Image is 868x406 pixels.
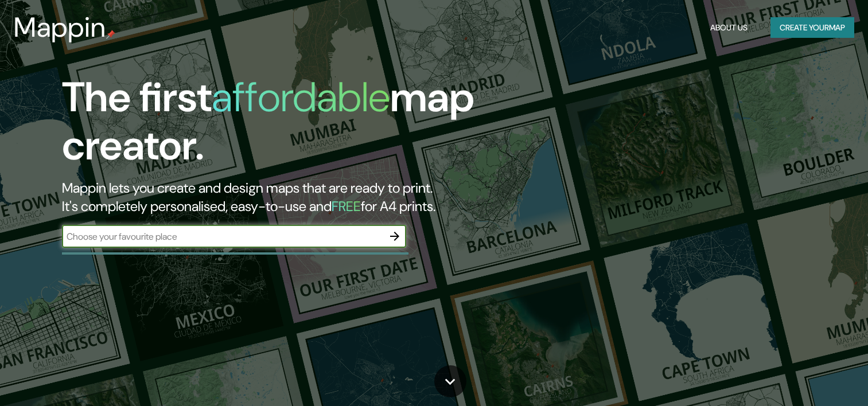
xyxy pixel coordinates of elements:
button: Create yourmap [770,17,854,38]
input: Choose your favourite place [62,230,383,243]
img: mappin-pin [106,30,115,39]
h5: FREE [332,197,361,215]
h2: Mappin lets you create and design maps that are ready to print. It's completely personalised, eas... [62,179,496,216]
h1: The first map creator. [62,73,496,179]
button: About Us [706,17,752,38]
h1: affordable [212,71,390,124]
h3: Mappin [14,11,106,44]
